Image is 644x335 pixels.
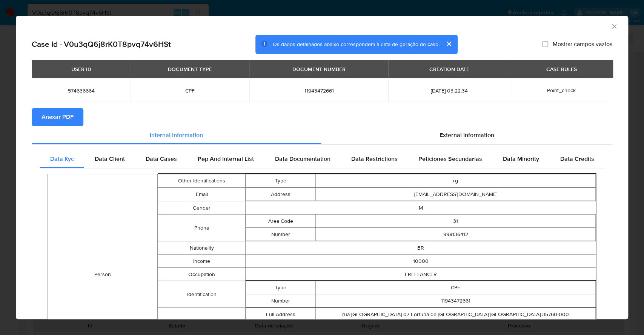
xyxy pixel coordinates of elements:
[440,35,458,53] button: cerrar
[246,174,316,187] td: Type
[158,255,245,268] td: Income
[50,154,74,163] span: Data Kyc
[140,87,240,94] span: CPF
[158,268,245,281] td: Occupation
[32,39,171,49] h2: Case Id - V0u3qQ6j8rK0T8pvq74v6HSt
[316,294,596,307] td: 11943472661
[95,154,125,163] span: Data Client
[246,268,596,281] td: FREELANCER
[316,308,596,321] td: rua [GEOGRAPHIC_DATA] 07 Fortuna de [GEOGRAPHIC_DATA] [GEOGRAPHIC_DATA] 35760-000
[503,154,539,163] span: Data Minority
[158,281,245,308] td: Identification
[158,174,245,188] td: Other Identifications
[40,150,604,168] div: Detailed internal info
[246,255,596,268] td: 10000
[547,86,576,94] span: Point_check
[246,281,316,294] td: Type
[397,87,501,94] span: [DATE] 03:22:34
[316,281,596,294] td: CPF
[246,215,316,228] td: Area Code
[146,154,177,163] span: Data Cases
[351,154,398,163] span: Data Restrictions
[275,154,330,163] span: Data Documentation
[158,188,245,201] td: Email
[418,154,482,163] span: Peticiones Secundarias
[288,63,350,76] div: DOCUMENT NUMBER
[246,188,316,201] td: Address
[246,308,316,321] td: Full Address
[150,131,203,139] span: Internal information
[41,109,74,125] span: Anexar PDF
[560,154,594,163] span: Data Credits
[316,174,596,187] td: rg
[258,87,379,94] span: 11943472661
[246,294,316,307] td: Number
[198,154,254,163] span: Pep And Internal List
[67,63,96,76] div: USER ID
[316,188,596,201] td: [EMAIL_ADDRESS][DOMAIN_NAME]
[316,228,596,241] td: 998136412
[440,131,494,139] span: External information
[246,201,596,215] td: M
[610,23,617,29] button: Fechar a janela
[158,201,245,215] td: Gender
[32,126,612,144] div: Detailed info
[316,215,596,228] td: 31
[273,40,440,48] span: Os dados detalhados abaixo correspondem à data de geração do caso.
[542,41,548,47] input: Mostrar campos vazios
[32,108,83,126] button: Anexar PDF
[163,63,217,76] div: DOCUMENT TYPE
[246,241,596,255] td: BR
[541,63,581,76] div: CASE RULES
[553,40,612,48] span: Mostrar campos vazios
[16,16,628,319] div: closure-recommendation-modal
[246,228,316,241] td: Number
[158,215,245,241] td: Phone
[158,241,245,255] td: Nationality
[41,87,121,94] span: 574636664
[424,63,473,76] div: CREATION DATE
